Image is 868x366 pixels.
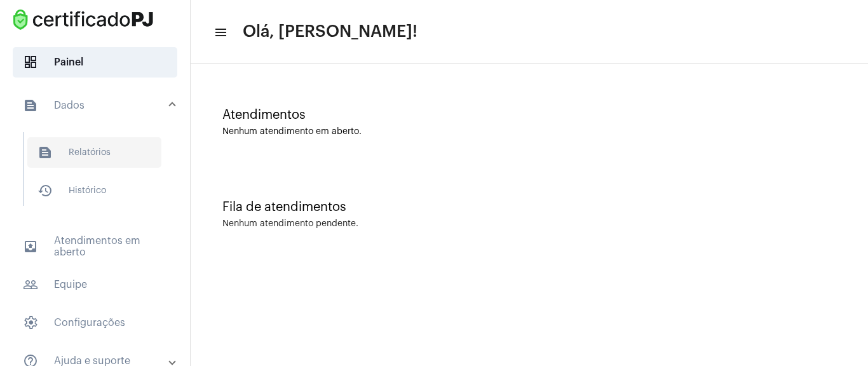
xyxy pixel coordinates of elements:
span: Configurações [13,308,177,338]
span: sidenav icon [23,315,38,330]
span: Painel [13,47,177,78]
span: Equipe [13,269,177,300]
div: Atendimentos [222,108,836,122]
mat-icon: sidenav icon [23,277,38,292]
div: Nenhum atendimento em aberto. [222,127,836,137]
div: sidenav iconDados [8,126,190,224]
mat-icon: sidenav icon [37,183,53,198]
div: Nenhum atendimento pendente. [222,219,358,229]
span: Olá, [PERSON_NAME]! [243,22,417,42]
div: Fila de atendimentos [222,200,836,214]
span: Histórico [27,175,161,206]
mat-icon: sidenav icon [214,25,226,40]
span: Relatórios [27,137,161,168]
mat-panel-title: Dados [23,98,170,113]
span: sidenav icon [23,55,38,70]
span: Atendimentos em aberto [13,231,177,262]
mat-expansion-panel-header: sidenav iconDados [8,85,190,126]
mat-icon: sidenav icon [37,145,53,160]
mat-icon: sidenav icon [23,239,38,254]
img: fba4626d-73b5-6c3e-879c-9397d3eee438.png [10,6,156,33]
mat-icon: sidenav icon [23,98,38,113]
